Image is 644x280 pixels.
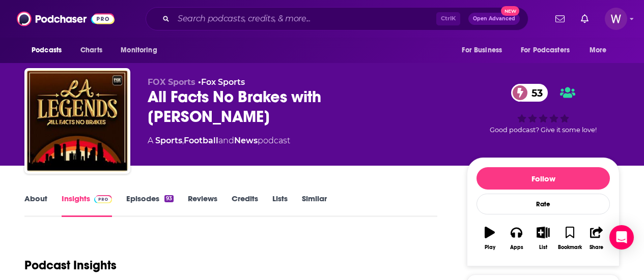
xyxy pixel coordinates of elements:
button: Bookmark [556,220,583,257]
span: 53 [521,84,548,102]
a: Fox Sports [201,77,245,87]
span: Podcasts [32,43,62,57]
span: For Podcasters [521,43,570,57]
a: Episodes93 [126,194,174,217]
a: About [24,194,47,217]
a: 53 [511,84,548,102]
img: All Facts No Brakes with Keyshawn Johnson [26,70,128,172]
div: List [539,244,547,251]
span: Charts [80,43,102,57]
span: Ctrl K [436,12,460,25]
button: open menu [455,41,515,60]
img: Podchaser - Follow, Share and Rate Podcasts [17,9,115,28]
button: open menu [24,41,75,60]
div: Play [485,244,495,251]
div: Open Intercom Messenger [609,225,634,250]
a: InsightsPodchaser Pro [62,194,112,217]
span: Open Advanced [473,16,515,21]
h1: Podcast Insights [24,258,117,273]
a: Football [184,136,218,145]
img: User Profile [605,8,627,30]
a: Show notifications dropdown [577,10,593,27]
div: 93 [164,195,174,202]
div: Bookmark [558,244,582,251]
button: Open AdvancedNew [468,13,520,25]
div: Apps [510,244,523,251]
input: Search podcasts, credits, & more... [174,11,436,27]
a: Similar [302,194,327,217]
img: Podchaser Pro [94,195,112,203]
div: Rate [477,194,610,214]
div: A podcast [148,135,290,147]
button: open menu [114,41,170,60]
button: Play [477,220,503,257]
div: Search podcasts, credits, & more... [146,7,528,30]
button: open menu [582,41,620,60]
button: List [530,220,556,257]
a: Show notifications dropdown [551,10,569,27]
a: Charts [74,41,108,60]
button: Show profile menu [605,8,627,30]
a: News [234,136,258,145]
span: Logged in as williammwhite [605,8,627,30]
span: For Business [462,43,502,57]
a: Credits [232,194,258,217]
a: Lists [272,194,288,217]
a: Reviews [188,194,217,217]
span: and [218,136,234,145]
span: New [501,6,519,16]
button: Share [583,220,610,257]
div: Share [590,244,603,251]
button: open menu [514,41,584,60]
a: Sports [155,136,182,145]
span: FOX Sports [148,77,195,87]
span: , [182,136,184,145]
span: • [198,77,245,87]
button: Follow [477,167,610,190]
div: 53Good podcast? Give it some love! [467,77,620,140]
span: Good podcast? Give it some love! [490,126,597,134]
span: More [590,43,607,57]
button: Apps [503,220,529,257]
span: Monitoring [121,43,157,57]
